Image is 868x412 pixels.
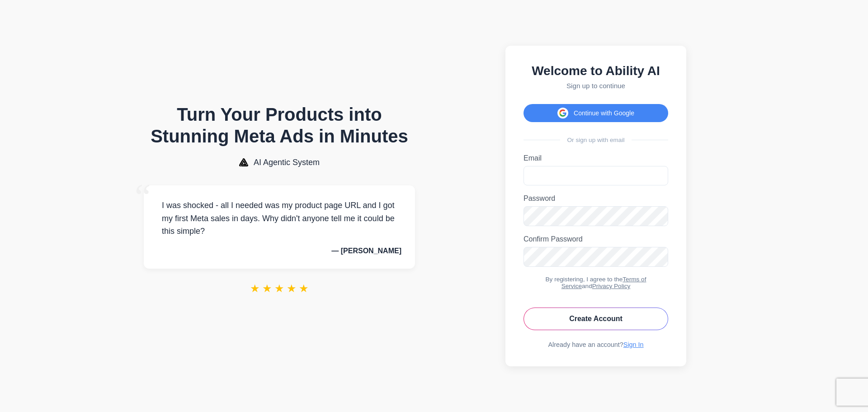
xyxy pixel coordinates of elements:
[524,308,668,330] button: Create Account
[524,82,668,90] p: Sign up to continue
[239,158,248,166] img: AI Agentic System Logo
[254,158,320,167] span: AI Agentic System
[250,282,260,295] span: ★
[524,341,668,348] div: Already have an account?
[524,104,668,122] button: Continue with Google
[623,341,644,348] a: Sign In
[274,282,284,295] span: ★
[524,154,668,162] label: Email
[144,104,415,147] h1: Turn Your Products into Stunning Meta Ads in Minutes
[524,64,668,78] h2: Welcome to Ability AI
[287,282,297,295] span: ★
[135,176,151,218] span: “
[524,137,668,143] div: Or sign up with email
[524,235,668,243] label: Confirm Password
[524,276,668,289] div: By registering, I agree to the and
[524,194,668,203] label: Password
[262,282,272,295] span: ★
[157,247,401,255] p: — [PERSON_NAME]
[561,276,646,289] a: Terms of Service
[299,282,309,295] span: ★
[592,283,631,289] a: Privacy Policy
[157,199,401,238] p: I was shocked - all I needed was my product page URL and I got my first Meta sales in days. Why d...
